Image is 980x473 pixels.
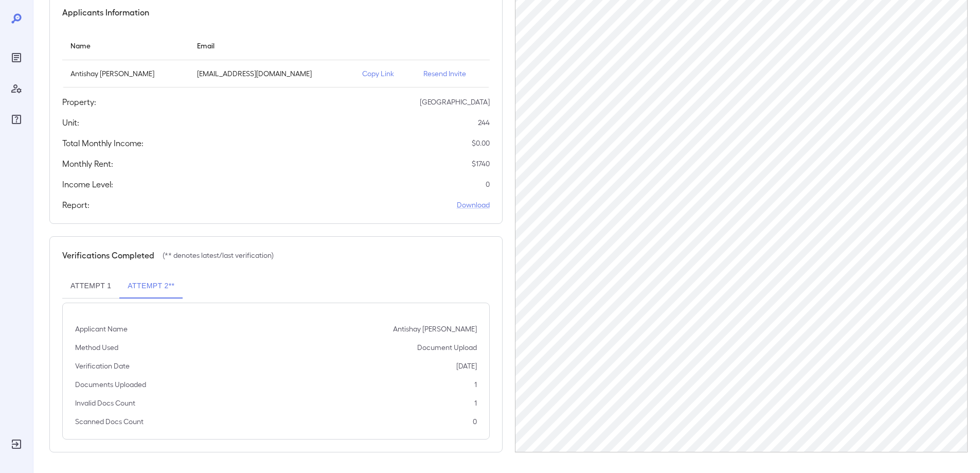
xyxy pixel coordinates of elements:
p: Antishay [PERSON_NAME] [70,68,181,79]
p: 0 [486,179,490,189]
h5: Verifications Completed [62,249,154,261]
button: Attempt 1 [62,274,119,299]
p: Invalid Docs Count [75,398,135,408]
th: Email [189,31,354,60]
h5: Applicants Information [62,6,149,19]
p: (** denotes latest/last verification) [163,250,274,260]
p: Method Used [75,342,118,353]
p: [GEOGRAPHIC_DATA] [420,97,490,107]
p: Applicant Name [75,324,128,334]
div: Log Out [8,436,25,452]
p: Documents Uploaded [75,379,146,390]
p: 0 [473,416,477,427]
h5: Monthly Rent: [62,157,113,170]
table: simple table [62,31,490,87]
div: FAQ [8,111,25,128]
button: Attempt 2** [119,274,183,299]
h5: Income Level: [62,178,113,190]
p: $ 0.00 [472,138,490,148]
p: Document Upload [417,342,477,353]
p: Resend Invite [423,68,482,79]
div: Reports [8,49,25,66]
h5: Property: [62,96,96,108]
h5: Report: [62,199,90,211]
p: [DATE] [456,361,477,371]
h5: Unit: [62,116,79,129]
p: Verification Date [75,361,130,371]
a: Download [457,200,490,210]
p: Scanned Docs Count [75,416,144,427]
p: 244 [478,117,490,128]
p: 1 [474,398,477,408]
div: Manage Users [8,80,25,97]
p: $ 1740 [472,159,490,169]
h5: Total Monthly Income: [62,137,144,149]
p: [EMAIL_ADDRESS][DOMAIN_NAME] [197,68,346,79]
th: Name [62,31,189,60]
p: Copy Link [362,68,406,79]
p: 1 [474,379,477,390]
p: Antishay [PERSON_NAME] [393,324,477,334]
